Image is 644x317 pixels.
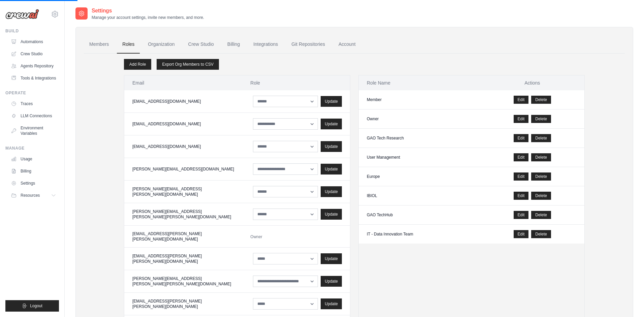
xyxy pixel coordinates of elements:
td: [EMAIL_ADDRESS][PERSON_NAME][PERSON_NAME][DOMAIN_NAME] [124,226,242,248]
button: Resources [8,190,59,201]
h2: Settings [92,7,204,15]
td: [EMAIL_ADDRESS][DOMAIN_NAME] [124,135,242,158]
button: Update [321,186,342,197]
a: LLM Connections [8,110,59,121]
button: Delete [531,192,551,200]
a: Account [333,35,361,54]
a: Billing [8,166,59,177]
th: Actions [480,75,585,90]
button: Delete [531,230,551,238]
button: Update [321,96,342,107]
a: Agents Repository [8,61,59,71]
td: [PERSON_NAME][EMAIL_ADDRESS][PERSON_NAME][PERSON_NAME][DOMAIN_NAME] [124,203,242,226]
td: [EMAIL_ADDRESS][DOMAIN_NAME] [124,113,242,135]
a: Settings [8,178,59,189]
a: Edit [514,230,529,238]
button: Delete [531,96,551,104]
th: Role Name [359,75,480,90]
a: Crew Studio [8,49,59,59]
a: Export Org Members to CSV [157,59,219,70]
a: Add Role [124,59,151,70]
a: Edit [514,192,529,200]
span: Owner [250,234,262,239]
a: Usage [8,154,59,164]
a: Traces [8,98,59,109]
button: Update [321,209,342,220]
td: GAO TechHub [359,205,480,225]
button: Delete [531,172,551,181]
div: Operate [5,90,59,96]
td: [PERSON_NAME][EMAIL_ADDRESS][PERSON_NAME][DOMAIN_NAME] [124,181,242,203]
td: [PERSON_NAME][EMAIL_ADDRESS][PERSON_NAME][PERSON_NAME][DOMAIN_NAME] [124,270,242,293]
div: Manage [5,146,59,151]
a: Integrations [248,35,283,54]
button: Update [321,164,342,175]
button: Update [321,141,342,152]
td: [EMAIL_ADDRESS][DOMAIN_NAME] [124,90,242,113]
td: Europe [359,167,480,186]
td: IT - Data Innovation Team [359,225,480,244]
a: Crew Studio [183,35,219,54]
a: Edit [514,153,529,161]
span: Logout [30,303,42,309]
p: Manage your account settings, invite new members, and more. [92,15,204,20]
a: Edit [514,172,529,181]
a: Members [84,35,114,54]
a: Billing [222,35,245,54]
a: Git Repositories [286,35,330,54]
a: Edit [514,96,529,104]
td: User Management [359,148,480,167]
td: [EMAIL_ADDRESS][PERSON_NAME][PERSON_NAME][DOMAIN_NAME] [124,248,242,270]
th: Email [124,75,242,90]
button: Delete [531,153,551,161]
span: Resources [21,193,40,198]
td: [EMAIL_ADDRESS][PERSON_NAME][PERSON_NAME][DOMAIN_NAME] [124,293,242,315]
td: Member [359,90,480,109]
a: Environment Variables [8,123,59,139]
button: Delete [531,115,551,123]
th: Role [242,75,350,90]
a: Roles [117,35,140,54]
button: Delete [531,134,551,142]
a: Organization [142,35,180,54]
td: GAO Tech Research [359,129,480,148]
a: Edit [514,134,529,142]
td: IBIOL [359,186,480,205]
a: Tools & Integrations [8,73,59,84]
td: [PERSON_NAME][EMAIL_ADDRESS][DOMAIN_NAME] [124,158,242,181]
button: Delete [531,211,551,219]
td: Owner [359,109,480,129]
button: Update [321,119,342,129]
button: Update [321,276,342,287]
button: Update [321,253,342,264]
div: Build [5,28,59,34]
button: Logout [5,300,59,312]
button: Update [321,298,342,309]
a: Automations [8,36,59,47]
a: Edit [514,115,529,123]
img: Logo [5,9,39,19]
a: Edit [514,211,529,219]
